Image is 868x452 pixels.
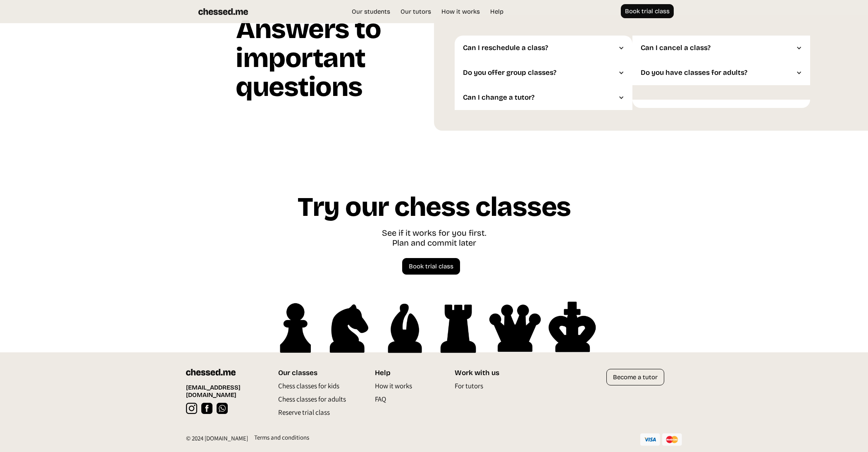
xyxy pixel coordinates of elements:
a: Help [486,7,508,16]
a: Chess classes for adults [278,395,346,408]
a: Terms and conditions [248,433,309,448]
div: Help [375,369,434,377]
div: Can I reschedule a class? [463,44,616,52]
h1: Try our chess classes [297,193,571,228]
a: Our students [348,7,394,16]
a: For tutors [455,381,483,395]
a: Book trial class [621,4,674,18]
div: Do you have classes for adults? [641,69,794,77]
a: Chess classes for kids [278,381,339,395]
div: See if it works for you first. Plan and commit later [382,228,486,250]
div: Work with us [455,369,518,377]
div: Terms and conditions [254,433,309,446]
a: How it works [437,7,484,16]
a: FAQ [375,395,386,408]
a: Our tutors [396,7,435,16]
div: Can I change a tutor? [463,93,616,102]
a: Reserve trial class [278,408,330,421]
div: Our classes [278,369,350,377]
div: Can I change a tutor? [455,85,632,110]
h1: Answers to important questions [236,15,434,108]
div: Do you offer group classes? [455,60,632,85]
div: Can I cancel a class? [641,44,794,52]
a: Become a tutor [606,369,664,385]
a: How it works [375,381,412,395]
div: Do you offer group classes? [463,69,616,77]
a: Book trial class [402,258,460,275]
div: Can I cancel a class? [632,36,810,60]
div: Do you have classes for adults? [632,60,810,85]
div: © 2024 [DOMAIN_NAME] [186,434,248,447]
div: Can I reschedule a class? [455,36,632,60]
a: [EMAIL_ADDRESS][DOMAIN_NAME] [186,384,262,399]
